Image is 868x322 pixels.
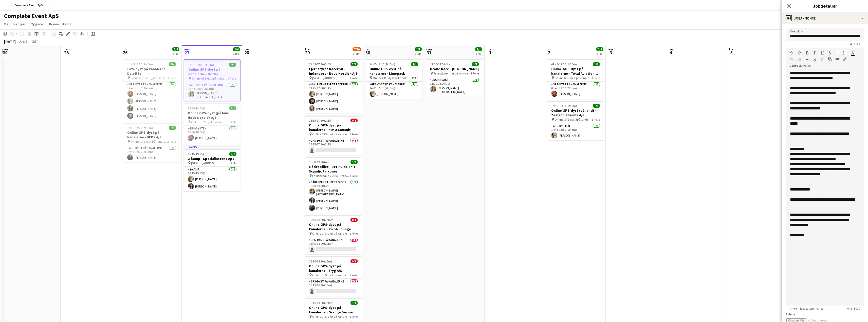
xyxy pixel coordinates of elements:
button: Gennemstreget [828,51,832,55]
app-job-card: 09:45-12:00 (2t15m)1/1Online GPS-dyst på kanalerne - Total Aviation Ltd A/S Online GPS-dyst på ka... [547,59,604,99]
span: [STREET_ADDRESS] [191,161,216,165]
h3: Online GPS-dyst på kanalerne - Roche Diagnostics [184,67,240,76]
button: Vandret linje [805,58,809,62]
span: 1/1 [593,62,600,66]
span: Falkoner alle 9, 2000 Frederiksberg - Scandic Falkoner [312,174,349,178]
span: 1/1 [475,47,482,51]
div: 1 job [415,52,421,55]
span: søn. [2,47,9,51]
span: 3/3 [350,62,358,66]
a: Opgaver [29,21,46,27]
span: 1 Rolle [592,118,600,121]
span: 1/1 [169,126,176,130]
app-card-role: Gådespillet - Det Hvide Snit3/315:30-19:30 (4t)[PERSON_NAME][GEOGRAPHIC_DATA][PERSON_NAME][PERSON... [305,179,362,213]
button: Gentag [798,51,801,55]
div: 11:00-14:00 (3t)1/1Drone Race - [PERSON_NAME] Receptionen her på kontoret1 RolleDrone Race1/111:0... [426,59,483,96]
span: 0/1 [350,218,358,222]
span: Online GPS-dyst på kanalerne [312,232,349,235]
span: 11:00-14:00 (3t) [430,62,450,66]
button: Ryd formatering [813,58,816,62]
span: 2/2 [229,152,236,156]
app-job-card: 16:15-16:30 (15m)0/1Online GPS-dyst på kanalerne - Tryg A/S Online GPS-dyst på kanalerne1 RolleGP... [305,256,362,296]
span: 1 Rolle [349,174,358,178]
span: 16:00-18:00 (2t) [188,106,208,110]
span: Online GPS-dyst på kanalerne [192,77,228,80]
span: 26 [122,50,128,55]
app-card-role: GPS-dyst på kanalerne0/115:45-18:00 (2t15m) [305,237,362,254]
button: Complete Event ApS [10,0,47,10]
span: 0/1 [350,119,358,122]
span: 1 Rolle [349,273,358,277]
span: 648 / 8000 [843,307,864,310]
app-job-card: I gang16:15-19:15 (3t)2/22-kamp - Specialisterne ApS [STREET_ADDRESS]1 Rolle2-kamp2/216:15-19:15 ... [184,145,241,191]
span: 1/1 [229,106,236,110]
span: 4/4 [169,62,176,66]
span: 14:45-16:30 (1t45m) [551,104,577,108]
div: 2 job [173,52,179,55]
span: 1 Rolle [168,140,176,143]
div: 6 job [353,52,361,55]
app-job-card: 16:00-18:00 (2t)1/1Online GPS-dyst (på land) - Novo Nordisk A/S Online GPS-dyst (på land)1 RolleG... [184,103,241,143]
app-job-card: 15:30-19:30 (4t)3/3Gådespillet - Det Hvide Snit - Scandic Falkoner Falkoner alle 9, 2000 Frederik... [305,157,362,213]
span: Online GPS-dyst (på land) [555,118,588,121]
app-job-card: 14:45-16:30 (1t45m)1/1Online GPS-dyst (på land) - Zealand Pharma A/S Online GPS-dyst (på land)1 R... [547,101,604,140]
span: 3/3 [350,160,358,164]
app-job-card: 15:15-17:30 (2t15m)0/1Online GPS-dyst på kanalerne - KIMO Consult Online GPS-dyst på kanalerne1 R... [305,116,362,155]
span: fre. [305,47,310,51]
span: 2/2 [596,47,603,51]
button: HTML-kode [820,58,824,62]
h3: Online GPS-dyst på kanalerne - DFDS A/S [123,130,180,139]
a: Kommunikation [47,21,75,27]
span: lør. [365,47,371,51]
span: 14:45-18:30 (3t45m) [127,62,153,66]
span: man. [63,47,71,51]
span: 09:45-12:00 (2t15m) [551,62,577,66]
app-card-role: GPS-dyst på kanalerne4/414:45-18:30 (3t45m)[PERSON_NAME][PERSON_NAME][PERSON_NAME][PERSON_NAME] [123,82,180,121]
span: 29 [304,50,310,55]
span: Vis [4,22,8,26]
h3: Online GPS-dyst på kanalerne - Total Aviation Ltd A/S [547,67,604,76]
app-job-card: 14:45-17:00 (2t15m)1/1Online GPS-dyst på kanalerne - Roche Diagnostics Online GPS-dyst på kanaler... [184,59,241,101]
span: Receptionen her på kontoret [433,71,469,75]
h1: Complete Event ApS [4,12,59,20]
button: Uordnet liste [836,51,839,55]
h3: 2-kamp - Specialisterne ApS [184,156,241,161]
button: Sæt ind som almindelig tekst [828,57,832,61]
span: 14:45-17:00 (2t15m) [127,126,153,130]
span: Online GPS-dyst på kanalerne [373,76,410,80]
span: 1 Rolle [228,161,236,165]
div: 1 job [475,52,482,55]
a: Vis [2,21,10,27]
app-card-role: GPS-dyst på kanalerne0/116:15-16:30 (15m) [305,279,362,296]
span: 31 [425,50,433,55]
span: 13:45-17:30 (3t45m) [309,62,335,66]
a: Rediger [11,21,28,27]
span: 24 [1,50,9,55]
button: Ordnet liste [843,51,847,55]
span: tor. [668,47,674,51]
app-card-role: GPS-dyst på kanalerne1/114:00-16:15 (2t15m)[PERSON_NAME] [365,82,422,99]
span: 1/1 [472,62,479,66]
span: 1 Rolle [592,76,600,80]
h3: Fjernstyret Racerbil - indendørs - Novo Nordisk A/S [305,67,362,76]
span: 1 Rolle [410,76,418,80]
div: 15:45-18:00 (2t15m)0/1Online GPS-dyst på kanalerne - Ricoh Lounge Online GPS-dyst på kanalerne1 R... [305,215,362,254]
h3: Online GPS-dyst (på land) - Novo Nordisk A/S [184,111,241,120]
h3: Online GPS-dyst på kanalerne - Limepack [365,67,422,76]
app-job-card: 14:00-16:15 (2t15m)1/1Online GPS-dyst på kanalerne - Limepack Online GPS-dyst på kanalerne1 Rolle... [365,59,422,99]
span: 15:15-17:30 (2t15m) [309,119,335,122]
span: 2 [546,50,552,55]
span: tor. [244,47,250,51]
app-card-role: GPS-dysten1/116:00-18:00 (2t)[PERSON_NAME] [184,126,241,143]
span: 1/1 [229,63,236,67]
span: 1 Rolle [168,76,176,80]
app-job-card: 14:45-17:00 (2t15m)1/1Online GPS-dyst på kanalerne - DFDS A/S Online GPS-dyst på kanalerne1 Rolle... [123,123,180,162]
button: Indsæt video [836,57,839,61]
h3: Jobdetaljer [782,3,868,9]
